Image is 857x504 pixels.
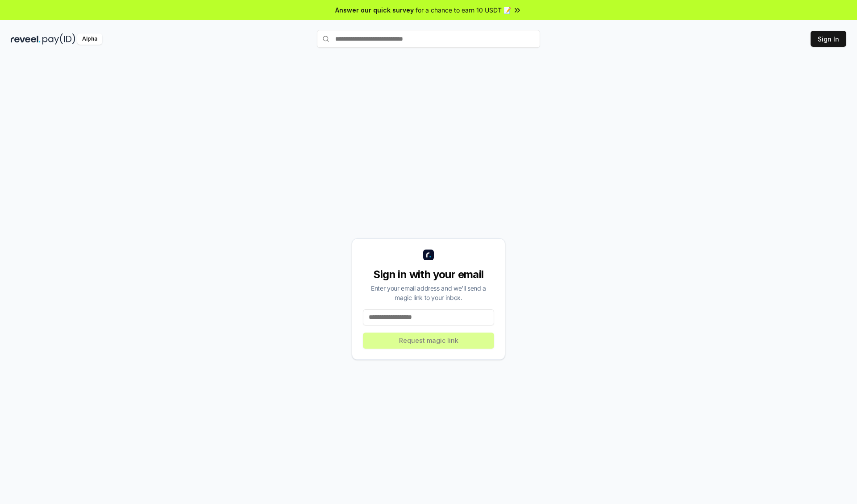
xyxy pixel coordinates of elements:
div: Alpha [77,33,102,45]
div: Enter your email address and we’ll send a magic link to your inbox. [363,283,494,302]
button: Sign In [811,31,846,47]
span: Answer our quick survey [335,5,414,15]
img: reveel_dark [11,33,41,45]
img: pay_id [42,33,75,45]
img: logo_small [423,250,434,260]
div: Sign in with your email [363,267,494,282]
span: for a chance to earn 10 USDT 📝 [416,5,511,15]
